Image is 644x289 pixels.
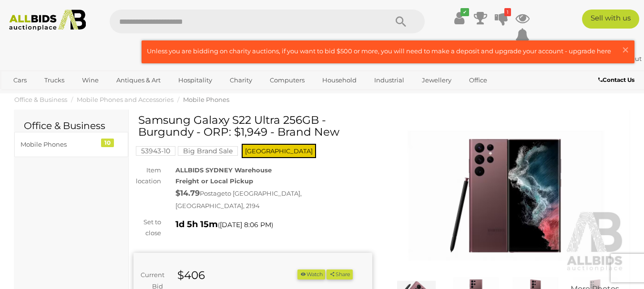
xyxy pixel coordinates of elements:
[316,72,363,88] a: Household
[175,189,302,209] span: to [GEOGRAPHIC_DATA], [GEOGRAPHIC_DATA], 2194
[264,72,311,88] a: Computers
[175,177,253,185] strong: Freight or Local Pickup
[126,217,168,239] div: Set to close
[178,146,238,156] mark: Big Brand Sale
[5,10,91,31] img: Allbids.com.au
[172,72,218,88] a: Hospitality
[175,219,218,229] strong: 1d 5h 15m
[387,119,625,273] img: Samsung Galaxy S22 Ultra 256GB - Burgundy - ORP: $1,949 - Brand New
[7,72,33,88] a: Cars
[220,220,271,229] span: [DATE] 8:06 PM
[452,10,467,27] a: ✔
[460,8,469,16] i: ✔
[178,147,238,155] a: Big Brand Sale
[177,269,205,282] strong: $406
[20,139,99,150] div: Mobile Phones
[582,10,639,29] a: Sell with us
[463,72,493,88] a: Office
[224,72,258,88] a: Charity
[368,72,410,88] a: Industrial
[504,8,511,16] i: 1
[621,40,630,59] span: ×
[494,10,509,27] a: 1
[175,189,200,198] strong: $14.79
[24,120,119,131] h2: Office & Business
[242,144,316,158] span: [GEOGRAPHIC_DATA]
[416,72,458,88] a: Jewellery
[183,96,229,103] a: Mobile Phones
[218,221,273,229] span: ( )
[327,269,353,279] button: Share
[38,72,71,88] a: Trucks
[76,72,105,88] a: Wine
[175,166,272,174] strong: ALLBIDS SYDNEY Warehouse
[14,132,128,157] a: Mobile Phones 10
[297,269,325,279] li: Watch this item
[136,146,175,156] mark: 53943-10
[377,10,425,33] button: Search
[297,269,325,279] button: Watch
[136,147,175,155] a: 53943-10
[101,139,114,147] div: 10
[14,96,67,103] a: Office & Business
[126,165,168,187] div: Item location
[44,88,124,104] a: [GEOGRAPHIC_DATA]
[138,114,370,139] h1: Samsung Galaxy S22 Ultra 256GB - Burgundy - ORP: $1,949 - Brand New
[77,96,174,103] a: Mobile Phones and Accessories
[598,76,634,83] b: Contact Us
[110,72,167,88] a: Antiques & Art
[175,187,372,211] div: Postage
[598,75,637,85] a: Contact Us
[7,88,39,104] a: Sports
